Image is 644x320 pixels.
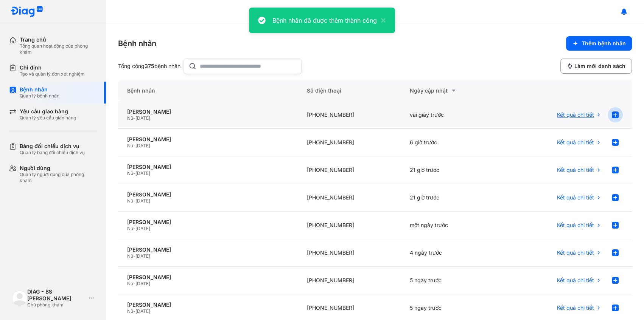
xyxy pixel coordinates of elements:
[582,40,626,47] span: Thêm bệnh nhân
[127,170,133,176] span: Nữ
[135,143,150,148] span: [DATE]
[135,281,150,286] span: [DATE]
[127,308,133,314] span: Nữ
[557,249,594,256] span: Kết quả chi tiết
[20,86,59,93] div: Bệnh nhân
[133,308,135,314] span: -
[118,63,180,70] div: Tổng cộng bệnh nhân
[298,156,401,184] div: [PHONE_NUMBER]
[298,267,401,294] div: [PHONE_NUMBER]
[135,170,150,176] span: [DATE]
[127,136,289,143] div: [PERSON_NAME]
[127,219,289,226] div: [PERSON_NAME]
[557,111,594,118] span: Kết quả chi tiết
[298,101,401,129] div: [PHONE_NUMBER]
[127,253,133,259] span: Nữ
[135,115,150,121] span: [DATE]
[127,274,289,281] div: [PERSON_NAME]
[133,281,135,286] span: -
[135,308,150,314] span: [DATE]
[135,253,150,259] span: [DATE]
[135,198,150,204] span: [DATE]
[20,108,76,115] div: Yêu cầu giao hàng
[557,194,594,201] span: Kết quả chi tiết
[27,288,86,302] div: DIAG - BS [PERSON_NAME]
[298,129,401,156] div: [PHONE_NUMBER]
[298,184,401,212] div: [PHONE_NUMBER]
[135,226,150,231] span: [DATE]
[410,86,495,95] div: Ngày cập nhật
[133,226,135,231] span: -
[20,143,85,150] div: Bảng đối chiếu dịch vụ
[560,59,632,74] button: Làm mới danh sách
[127,115,133,121] span: Nữ
[557,277,594,284] span: Kết quả chi tiết
[12,291,27,306] img: logo
[127,226,133,231] span: Nữ
[20,36,97,43] div: Trang chủ
[401,212,504,239] div: một ngày trước
[401,184,504,212] div: 21 giờ trước
[27,302,86,308] div: Chủ phòng khám
[272,16,377,25] div: Bệnh nhân đã được thêm thành công
[20,150,85,156] div: Quản lý bảng đối chiếu dịch vụ
[20,172,97,184] div: Quản lý người dùng của phòng khám
[127,281,133,286] span: Nữ
[118,38,156,49] div: Bệnh nhân
[133,170,135,176] span: -
[401,101,504,129] div: vài giây trước
[401,156,504,184] div: 21 giờ trước
[298,80,401,101] div: Số điện thoại
[401,267,504,294] div: 5 ngày trước
[127,198,133,204] span: Nữ
[566,36,632,51] button: Thêm bệnh nhân
[20,165,97,172] div: Người dùng
[127,108,289,115] div: [PERSON_NAME]
[127,301,289,308] div: [PERSON_NAME]
[133,143,135,148] span: -
[145,63,154,69] span: 375
[298,239,401,267] div: [PHONE_NUMBER]
[20,64,85,71] div: Chỉ định
[557,167,594,173] span: Kết quả chi tiết
[127,164,289,170] div: [PERSON_NAME]
[20,43,97,55] div: Tổng quan hoạt động của phòng khám
[377,16,386,25] button: close
[298,212,401,239] div: [PHONE_NUMBER]
[133,198,135,204] span: -
[127,191,289,198] div: [PERSON_NAME]
[557,222,594,229] span: Kết quả chi tiết
[118,80,298,101] div: Bệnh nhân
[127,246,289,253] div: [PERSON_NAME]
[20,93,59,99] div: Quản lý bệnh nhân
[557,305,594,311] span: Kết quả chi tiết
[20,71,85,77] div: Tạo và quản lý đơn xét nghiệm
[557,139,594,146] span: Kết quả chi tiết
[133,253,135,259] span: -
[133,115,135,121] span: -
[11,6,43,18] img: logo
[127,143,133,148] span: Nữ
[401,239,504,267] div: 4 ngày trước
[20,115,76,121] div: Quản lý yêu cầu giao hàng
[401,129,504,156] div: 6 giờ trước
[574,63,625,70] span: Làm mới danh sách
